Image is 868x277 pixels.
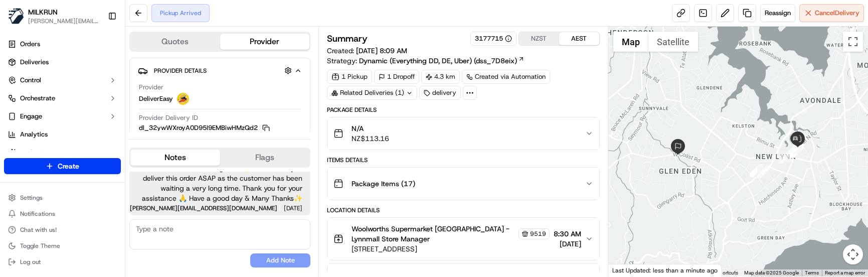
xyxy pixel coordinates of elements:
span: Nash AI [20,148,43,157]
button: Provider [220,34,310,50]
span: Orders [20,40,40,49]
div: Strategy: [327,56,525,66]
div: Last Updated: less than a minute ago [608,264,722,276]
div: 14 [790,145,803,158]
span: NZ$113.16 [352,133,389,144]
div: Package Details [327,106,600,114]
span: Created: [327,46,407,56]
a: Deliveries [4,54,121,70]
button: CancelDelivery [799,4,864,22]
span: Morena & Good Morning Team🌞️ Please can you deliver this order ASAP as the customer has been wait... [137,163,302,203]
span: N/A [352,123,389,133]
span: Deliveries [20,58,49,67]
button: 3177715 [475,34,512,43]
span: Provider Details [154,67,207,75]
button: Woolworths Supermarket [GEOGRAPHIC_DATA] - Lynnmall Store Manager9519[STREET_ADDRESS]8:30 AM[DATE] [327,218,599,260]
div: 3 [757,165,770,178]
span: Woolworths Supermarket [GEOGRAPHIC_DATA] - Lynnmall Store Manager [352,224,516,244]
span: 8:30 AM [554,229,581,239]
div: Related Deliveries (1) [327,86,417,100]
button: Show street map [613,32,648,52]
a: Dynamic (Everything DD, DE, Uber) (dss_7D8eix) [359,56,525,66]
span: Dynamic (Everything DD, DE, Uber) (dss_7D8eix) [359,56,517,66]
a: Terms (opens in new tab) [805,270,819,275]
div: 4 [779,151,792,164]
button: Map camera controls [843,244,863,264]
a: Report a map error [825,270,865,275]
div: Location Details [327,206,600,214]
div: Items Details [327,156,600,164]
button: Toggle fullscreen view [843,32,863,52]
span: Log out [20,258,41,266]
a: Open this area in Google Maps (opens a new window) [611,263,644,276]
span: Settings [20,194,43,202]
div: 2 [750,164,763,177]
span: Orchestrate [20,94,55,103]
button: Create [4,158,121,174]
img: MILKRUN [8,8,24,24]
button: Show satellite imagery [648,32,698,52]
button: Quotes [130,34,220,50]
div: 15 [789,141,802,154]
span: Provider Delivery ID [139,113,198,122]
button: Log out [4,255,121,269]
a: Orders [4,36,121,52]
span: Engage [20,112,42,121]
a: Analytics [4,126,121,143]
div: 1 Dropoff [374,70,419,84]
div: delivery [419,86,461,100]
span: 9519 [530,230,546,238]
span: Analytics [20,130,48,139]
img: delivereasy_logo.png [177,93,189,105]
span: [DATE] [554,239,581,249]
button: Flags [220,150,310,166]
span: Toggle Theme [20,242,60,250]
button: N/ANZ$113.16 [327,117,599,150]
button: Engage [4,108,121,124]
button: dl_32ywWXroyA0D95I9EMBiwHMzQd2 [139,123,270,132]
span: [DATE] 8:09 AM [356,46,407,55]
button: Chat with us! [4,223,121,237]
a: Created via Automation [462,70,550,84]
span: Notifications [20,210,55,218]
span: Chat with us! [20,226,57,234]
span: DeliverEasy [139,94,173,103]
button: Notes [130,150,220,166]
button: MILKRUN [28,7,58,17]
span: Control [20,76,41,85]
div: 1 Pickup [327,70,372,84]
span: Reassign [765,9,791,18]
span: [DATE] [284,205,302,211]
button: Notifications [4,207,121,221]
button: AEST [559,32,599,45]
button: MILKRUNMILKRUN[PERSON_NAME][EMAIL_ADDRESS][DOMAIN_NAME] [4,4,104,28]
button: Package Items (17) [327,168,599,200]
button: Toggle Theme [4,239,121,253]
span: Cancel Delivery [815,9,859,18]
span: [STREET_ADDRESS] [352,244,550,254]
button: Control [4,72,121,88]
button: Orchestrate [4,90,121,106]
button: Provider Details [138,62,302,79]
button: Settings [4,191,121,205]
span: Provider [139,83,163,92]
h3: Summary [327,34,368,43]
span: [PERSON_NAME][EMAIL_ADDRESS][DOMAIN_NAME] [130,205,277,211]
img: Google [611,263,644,276]
button: Nash AI [4,145,121,161]
div: 4.3 km [421,70,460,84]
button: Reassign [760,4,795,22]
button: [PERSON_NAME][EMAIL_ADDRESS][DOMAIN_NAME] [28,17,100,25]
span: Create [58,161,79,171]
div: 13 [791,145,804,158]
span: Package Items ( 17 ) [352,179,415,189]
span: Map data ©2025 Google [744,270,799,275]
button: NZST [519,32,559,45]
